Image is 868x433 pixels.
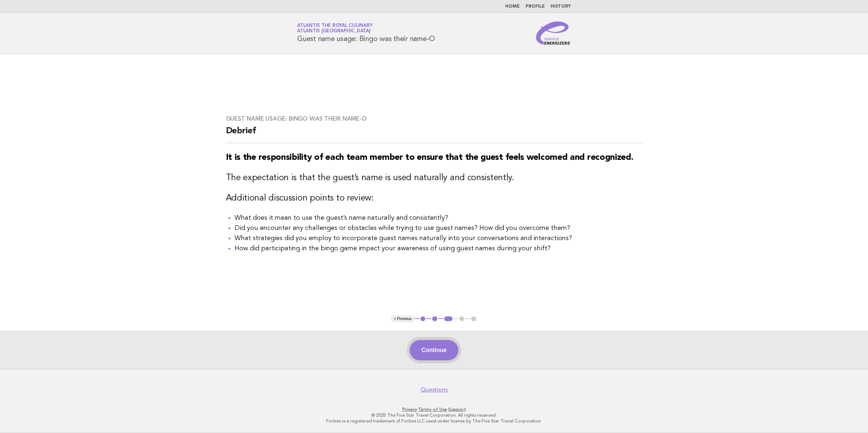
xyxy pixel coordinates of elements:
[235,233,642,243] li: What strategies did you employ to incorporate guest names naturally into your conversations and i...
[431,315,438,323] button: 2
[536,21,571,45] img: Service Energizers
[421,386,448,393] a: Questions
[235,243,642,254] li: How did participating in the bingo game impact your awareness of using guest names during your sh...
[212,412,656,418] p: © 2025 The Five Star Travel Corporation. All rights reserved.
[226,125,642,143] h2: Debrief
[235,223,642,233] li: Did you encounter any challenges or obstacles while trying to use guest names? How did you overco...
[448,407,466,412] a: Support
[297,29,370,34] span: Atlantis [GEOGRAPHIC_DATA]
[551,4,571,9] a: History
[505,4,520,9] a: Home
[212,406,656,412] p: · ·
[443,315,454,323] button: 3
[226,193,642,204] h3: Additional discussion points to review:
[419,315,427,323] button: 1
[235,213,642,223] li: What does it mean to use the guest’s name naturally and consistently?
[410,340,458,360] button: Continue
[391,315,414,323] button: < Previous
[212,418,656,424] p: Forbes is a registered trademark of Forbes LLC used under license by The Five Star Travel Corpora...
[526,4,545,9] a: Profile
[402,407,417,412] a: Privacy
[226,153,633,162] strong: It is the responsibility of each team member to ensure that the guest feels welcomed and recognized.
[297,23,372,33] a: Atlantis the Royal CulinaryAtlantis [GEOGRAPHIC_DATA]
[418,407,447,412] a: Terms of Use
[297,24,435,43] h1: Guest name usage: Bingo was their name-O
[226,172,642,184] h3: The expectation is that the guest’s name is used naturally and consistently.
[226,115,642,122] h3: Guest name usage: Bingo was their name-O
